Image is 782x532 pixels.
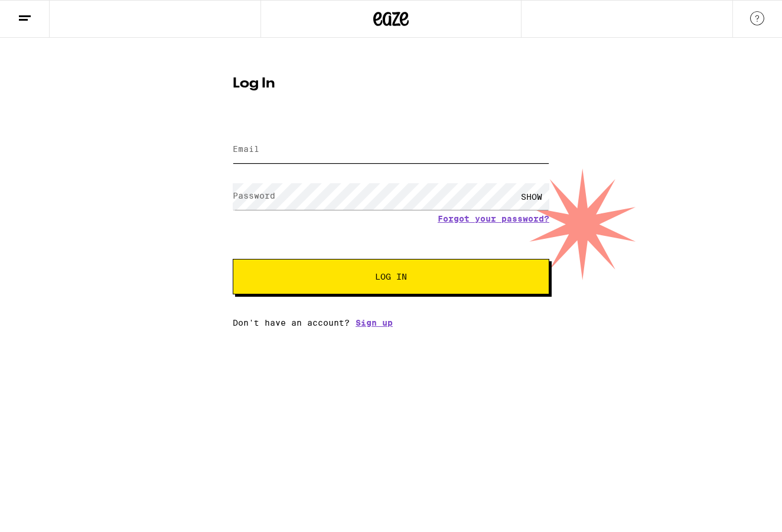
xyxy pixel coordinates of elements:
span: Hi. Need any help? [7,8,85,18]
div: SHOW [514,183,549,210]
label: Email [233,144,259,154]
label: Password [233,191,275,200]
h1: Log In [233,77,549,91]
span: Log In [375,273,407,281]
button: Log In [233,259,549,294]
a: Sign up [356,318,393,327]
div: Don't have an account? [233,318,549,327]
input: Email [233,137,549,163]
a: Forgot your password? [438,214,549,223]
